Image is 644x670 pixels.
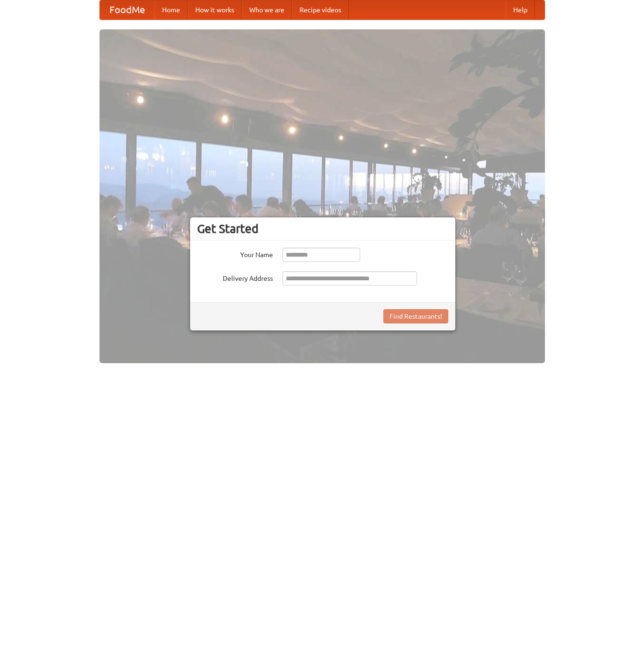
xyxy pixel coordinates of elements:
[197,222,448,236] h3: Get Started
[383,309,448,323] button: Find Restaurants!
[292,0,349,19] a: Recipe videos
[506,0,535,19] a: Help
[197,271,273,283] label: Delivery Address
[242,0,292,19] a: Who we are
[100,0,154,19] a: FoodMe
[154,0,188,19] a: Home
[188,0,242,19] a: How it works
[197,248,273,259] label: Your Name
